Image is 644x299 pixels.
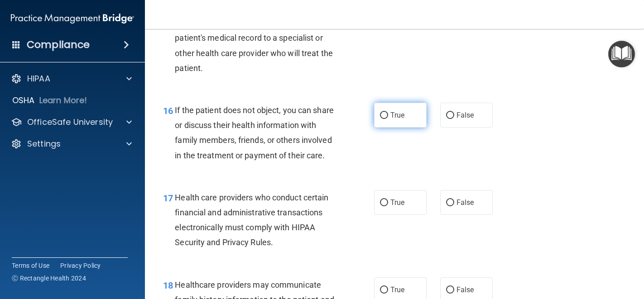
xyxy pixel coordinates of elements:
[27,117,113,128] p: OfficeSafe University
[446,112,454,119] input: False
[457,198,474,207] span: False
[390,111,404,119] span: True
[27,38,90,51] h4: Compliance
[163,193,173,204] span: 17
[608,41,635,67] button: Open Resource Center
[446,287,454,294] input: False
[12,95,35,106] p: OSHA
[12,261,49,270] a: Terms of Use
[11,73,132,84] a: HIPAA
[457,285,474,294] span: False
[175,105,334,160] span: If the patient does not object, you can share or discuss their health information with family mem...
[175,193,328,247] span: Health care providers who conduct certain financial and administrative transactions electronicall...
[163,105,173,116] span: 16
[60,261,101,270] a: Privacy Policy
[163,280,173,291] span: 18
[446,199,454,206] input: False
[12,274,86,283] span: Ⓒ Rectangle Health 2024
[390,198,404,207] span: True
[380,287,388,294] input: True
[380,112,388,119] input: True
[380,199,388,206] input: True
[27,73,50,84] p: HIPAA
[11,138,132,149] a: Settings
[390,285,404,294] span: True
[11,9,134,28] img: PMB logo
[39,95,87,106] p: Learn More!
[457,111,474,119] span: False
[11,117,132,128] a: OfficeSafe University
[175,3,333,73] span: A physician does not need a patient's written authorization to send a copy of the patient's medic...
[27,138,61,149] p: Settings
